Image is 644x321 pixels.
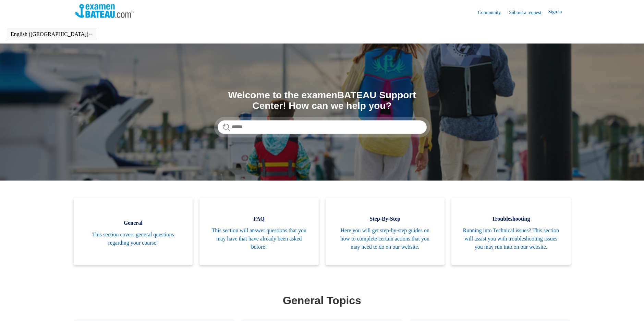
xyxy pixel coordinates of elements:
input: Search [218,120,427,134]
a: General This section covers general questions regarding your course! [74,198,193,265]
span: FAQ [210,215,308,223]
a: Community [478,9,508,16]
span: General [84,219,183,227]
a: Sign in [548,8,569,16]
span: Troubleshooting [462,215,560,223]
a: Step-By-Step Here you will get step-by-step guides on how to complete certain actions that you ma... [326,198,445,265]
h1: General Topics [75,292,569,309]
span: Step-By-Step [336,215,435,223]
span: Running into Technical issues? This section will assist you with troubleshooting issues you may r... [462,226,560,251]
span: Here you will get step-by-step guides on how to complete certain actions that you may need to do ... [336,226,435,251]
span: This section will answer questions that you may have that have already been asked before! [210,226,308,251]
button: English ([GEOGRAPHIC_DATA]) [11,31,93,37]
a: FAQ This section will answer questions that you may have that have already been asked before! [199,198,319,265]
span: This section covers general questions regarding your course! [84,231,183,247]
h1: Welcome to the examenBATEAU Support Center! How can we help you? [218,90,427,111]
a: Submit a request [509,9,548,16]
a: Troubleshooting Running into Technical issues? This section will assist you with troubleshooting ... [451,198,571,265]
div: Live chat [621,298,639,316]
img: Examen Bateau Help Center home page [75,4,135,18]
